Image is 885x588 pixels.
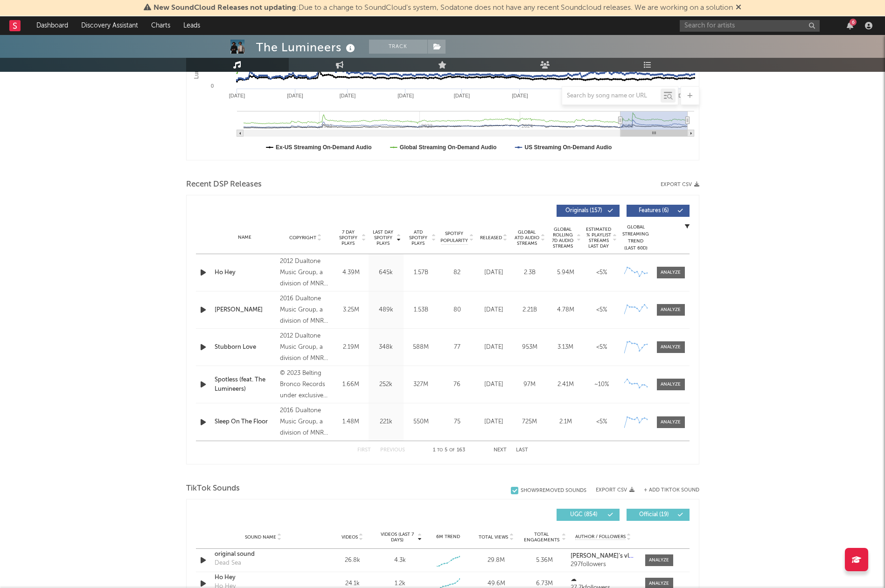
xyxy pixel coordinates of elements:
[661,182,699,187] button: Export CSV
[627,509,690,521] button: Official(19)
[736,4,741,12] span: Dismiss
[369,40,427,54] button: Track
[514,380,545,389] div: 97M
[440,230,468,244] span: Spotify Popularity
[550,305,581,315] div: 4.78M
[550,343,581,352] div: 3.13M
[644,488,699,493] button: + Add TikTok Sound
[215,550,312,559] div: original sound
[634,488,699,493] button: + Add TikTok Sound
[215,268,276,277] a: Ho Hey
[210,83,213,89] text: 0
[215,559,241,568] div: Dead Sea
[571,576,577,582] strong: ☁︎
[406,380,436,389] div: 327M
[571,561,635,568] div: 297 followers
[478,343,509,352] div: [DATE]
[371,229,396,246] span: Last Day Spotify Plays
[449,448,455,452] span: of
[215,234,276,241] div: Name
[494,448,507,453] button: Next
[478,268,509,277] div: [DATE]
[441,305,474,315] div: 80
[341,534,358,540] span: Videos
[215,573,312,582] div: Ho Hey
[586,227,612,249] span: Estimated % Playlist Streams Last Day
[627,205,690,217] button: Features(6)
[289,235,316,241] span: Copyright
[586,305,617,315] div: <5%
[479,534,508,540] span: Total Views
[215,343,276,352] a: Stubborn Love
[571,576,635,583] a: ☁︎
[550,380,581,389] div: 2.41M
[557,509,620,521] button: UGC(854)
[378,532,416,543] span: Videos (last 7 days)
[586,380,617,389] div: ~ 10 %
[336,417,366,427] div: 1.48M
[371,268,401,277] div: 645k
[336,268,366,277] div: 4.39M
[550,417,581,427] div: 2.1M
[523,532,560,543] span: Total Engagements
[480,235,502,241] span: Released
[153,4,733,12] span: : Due to a change to SoundCloud's system, Sodatone does not have any recent Soundcloud releases. ...
[336,380,366,389] div: 1.66M
[153,4,296,12] span: New SoundCloud Releases not updating
[399,144,496,151] text: Global Streaming On-Demand Audio
[280,405,331,439] div: 2016 Dualtone Music Group, a division of MNRK Records
[280,256,331,290] div: 2012 Dualtone Music Group, a division of MNRK Records
[575,534,626,540] span: Author / Followers
[357,448,371,453] button: First
[186,179,262,190] span: Recent DSP Releases
[215,375,276,394] a: Spotless (feat. The Lumineers)
[441,343,474,352] div: 77
[336,229,361,246] span: 7 Day Spotify Plays
[850,19,857,26] div: 6
[550,227,576,249] span: Global Rolling 7D Audio Streams
[562,92,661,100] input: Search by song name or URL
[371,343,401,352] div: 348k
[424,445,475,456] div: 1 5 163
[514,229,540,246] span: Global ATD Audio Streams
[478,380,509,389] div: [DATE]
[371,305,401,315] div: 489k
[514,343,545,352] div: 953M
[394,556,406,565] div: 4.3k
[550,268,581,277] div: 5.94M
[441,268,474,277] div: 82
[145,16,177,35] a: Charts
[336,343,366,352] div: 2.19M
[514,268,545,277] div: 2.3B
[186,483,240,494] span: TikTok Sounds
[30,16,75,35] a: Dashboard
[571,553,639,559] strong: [PERSON_NAME]’s vlogs
[276,144,372,151] text: Ex-US Streaming On-Demand Audio
[215,305,276,315] a: [PERSON_NAME]
[406,229,431,246] span: ATD Spotify Plays
[586,417,617,427] div: <5%
[256,40,357,55] div: The Lumineers
[563,512,606,518] span: UGC ( 854 )
[406,268,436,277] div: 1.57B
[215,417,276,427] a: Sleep On The Floor
[563,208,606,214] span: Originals ( 157 )
[514,417,545,427] div: 725M
[280,293,331,327] div: 2016 Dualtone Music Group, a division of MNRK Records
[437,448,443,452] span: to
[847,22,853,29] button: 6
[406,305,436,315] div: 1.53B
[478,417,509,427] div: [DATE]
[441,417,474,427] div: 75
[633,512,676,518] span: Official ( 19 )
[474,556,518,565] div: 29.8M
[514,305,545,315] div: 2.21B
[75,16,145,35] a: Discovery Assistant
[596,487,634,493] button: Export CSV
[245,534,276,540] span: Sound Name
[441,380,474,389] div: 76
[524,144,612,151] text: US Streaming On-Demand Audio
